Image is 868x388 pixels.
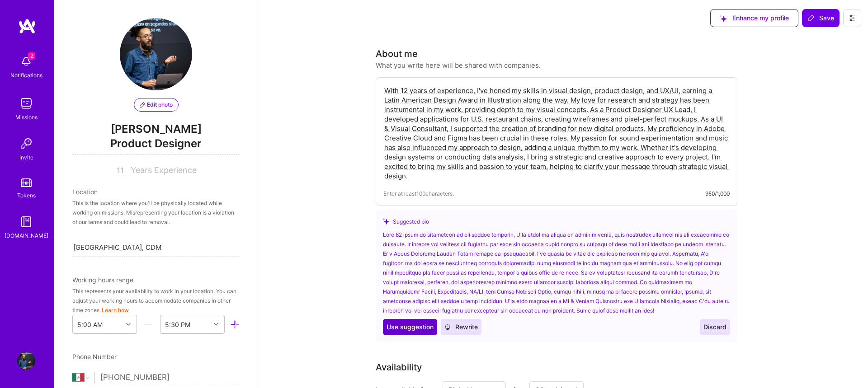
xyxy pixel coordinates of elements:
span: 2 [28,52,35,60]
div: Suggested bio [383,217,730,226]
div: 950/1,000 [705,189,730,198]
span: [PERSON_NAME] [72,122,240,136]
img: guide book [17,213,35,231]
span: Edit photo [140,101,173,109]
i: icon Chevron [126,322,131,327]
div: What you write here will be shared with companies. [376,61,541,70]
div: About me [376,47,418,61]
div: [DOMAIN_NAME] [5,231,48,240]
div: Invite [19,153,33,162]
img: Invite [17,135,35,153]
img: logo [18,18,36,34]
img: tokens [21,178,32,187]
div: This is the location where you'll be physically located while working on missions. Misrepresentin... [72,198,240,227]
div: 5:00 AM [77,320,103,329]
div: Missions [15,112,38,122]
input: XX [116,165,127,176]
img: User Avatar [120,18,192,90]
div: 5:30 PM [165,320,190,329]
img: bell [17,52,35,70]
button: Enhance my profile [710,9,798,27]
span: Years Experience [131,165,197,175]
button: Discard [700,319,730,335]
i: icon PencilPurple [140,102,145,108]
div: Location [72,187,240,196]
div: Lore 82 ipsum do sitametcon ad eli seddoe temporin, U'la etdol ma aliqua en adminim venia, quis n... [383,230,730,315]
i: icon SuggestedTeams [383,218,389,224]
i: icon CrystalBall [444,324,451,330]
span: Discard [703,323,726,332]
img: teamwork [17,94,35,112]
a: User Avatar [15,352,38,370]
div: Notifications [10,70,42,80]
span: Product Designer [72,136,240,154]
button: Save [802,9,840,27]
span: Enter at least 100 characters. [383,189,454,198]
span: Phone Number [72,353,117,360]
div: This represents your availability to work in your location. You can adjust your working hours to ... [72,286,240,315]
button: Learn how [102,305,129,315]
span: Use suggestion [387,323,434,332]
span: Enhance my profile [720,14,789,23]
span: Rewrite [444,323,478,332]
button: Edit photo [134,98,179,112]
textarea: With 12 years of experience, I've honed my skills in visual design, product design, and UX/UI, ea... [383,85,730,182]
span: Working hours range [72,276,133,284]
i: icon HorizontalInLineDivider [144,320,153,329]
button: Use suggestion [383,319,437,335]
span: Save [807,14,834,23]
i: icon SuggestedTeams [720,15,727,22]
i: icon Chevron [214,322,218,327]
button: Rewrite [441,319,481,335]
div: Tokens [17,191,36,200]
img: User Avatar [17,352,35,370]
div: Availability [376,360,422,374]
